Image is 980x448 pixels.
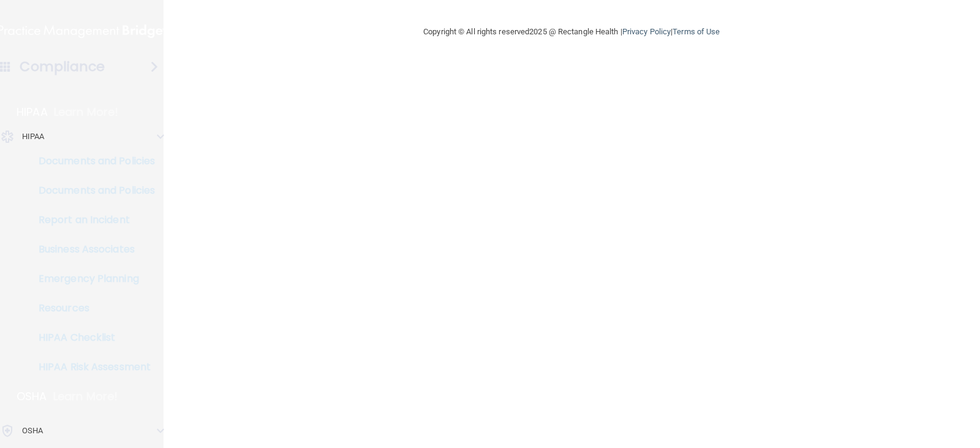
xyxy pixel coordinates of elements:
[8,273,175,285] p: Emergency Planning
[20,58,105,75] h4: Compliance
[348,12,795,51] div: Copyright © All rights reserved 2025 @ Rectangle Health | |
[8,214,175,226] p: Report an Incident
[22,423,43,438] p: OSHA
[8,361,175,373] p: HIPAA Risk Assessment
[17,389,47,404] p: OSHA
[17,105,48,120] p: HIPAA
[8,243,175,256] p: Business Associates
[8,302,175,314] p: Resources
[8,155,175,167] p: Documents and Policies
[622,27,671,36] a: Privacy Policy
[54,105,119,120] p: Learn More!
[22,129,45,144] p: HIPAA
[8,332,175,344] p: HIPAA Checklist
[8,184,175,197] p: Documents and Policies
[53,389,118,404] p: Learn More!
[673,27,720,36] a: Terms of Use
